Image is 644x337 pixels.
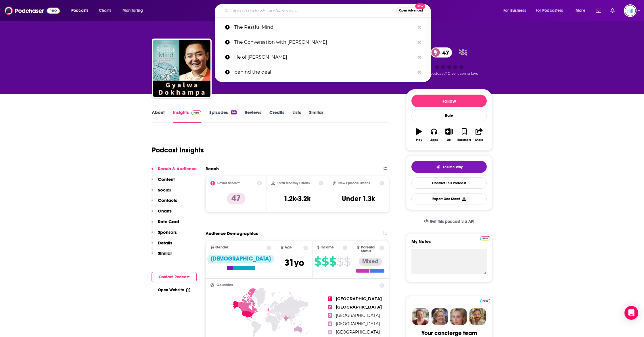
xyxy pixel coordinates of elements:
a: Podchaser - Follow, Share and Rate Podcasts [5,5,60,16]
button: open menu [499,6,533,15]
a: Lists [292,110,301,123]
h1: Podcast Insights [152,146,204,154]
span: Get this podcast via API [430,219,474,224]
div: Search podcasts, credits, & more... [220,4,436,17]
span: $ [344,257,350,266]
h2: Total Monthly Listens [277,181,310,185]
a: Contact This Podcast [411,177,487,189]
div: Mixed [359,258,382,266]
button: open menu [67,6,96,15]
span: Gender [215,246,228,249]
button: Contacts [152,198,177,208]
button: Bookmark [457,125,471,145]
span: Age [285,246,292,249]
img: User Profile [624,4,637,17]
span: [GEOGRAPHIC_DATA] [336,313,380,318]
img: Sydney Profile [412,308,429,325]
button: Open AdvancedNew [396,7,425,14]
img: Barbara Profile [431,308,448,325]
div: Your concierge team [421,330,477,337]
p: Social [158,187,171,193]
span: 1 [328,296,332,301]
button: Follow [411,95,487,107]
img: tell me why sparkle [436,165,440,169]
a: behind the deal [215,65,431,80]
div: Share [475,138,483,142]
button: Share [472,125,487,145]
a: Show notifications dropdown [608,6,617,16]
div: Apps [430,138,438,142]
a: The Conversation with [PERSON_NAME] [215,35,431,50]
img: Podchaser Pro [480,236,490,241]
span: 47 [436,47,452,58]
img: The Restful Mind [153,40,210,97]
span: 2 [328,305,332,309]
img: Jules Profile [450,308,467,325]
span: Good podcast? Give it some love! [419,71,479,76]
span: $ [337,257,343,266]
span: Monitoring [122,7,143,15]
span: Countries [216,283,233,287]
a: life of [PERSON_NAME] [215,50,431,65]
span: New [415,3,425,9]
button: Play [411,125,426,145]
a: Pro website [480,235,490,241]
span: Tell Me Why [443,165,463,169]
p: The Conversation with Clinton M Padgett [234,35,415,50]
span: Open Advanced [399,9,423,12]
button: open menu [532,6,572,15]
span: Charts [99,7,111,15]
p: Similar [158,250,172,256]
a: Get this podcast via API [419,215,479,229]
div: Bookmark [457,138,471,142]
p: 47 [227,193,246,204]
button: Reach & Audience [152,166,197,177]
a: Episodes44 [209,110,237,123]
span: $ [314,257,321,266]
span: 5 [328,330,332,334]
a: Open Website [158,288,190,292]
span: [GEOGRAPHIC_DATA] [336,330,380,335]
span: Logged in as podglomerate [624,4,637,17]
p: The Restful Mind [234,20,415,35]
span: 31 yo [284,257,304,268]
span: 3 [328,313,332,318]
span: $ [329,257,336,266]
a: 47 [431,47,452,58]
img: Podchaser Pro [191,110,201,115]
h2: Power Score™ [217,181,240,185]
span: [GEOGRAPHIC_DATA] [336,305,382,310]
div: 44 [231,110,237,114]
span: [GEOGRAPHIC_DATA] [336,321,380,326]
a: Show notifications dropdown [594,6,603,16]
label: My Notes [411,239,487,249]
p: Details [158,240,172,246]
p: Reach & Audience [158,166,197,171]
img: Jon Profile [469,308,486,325]
button: Social [152,187,171,198]
span: 4 [328,321,332,326]
div: Open Intercom Messenger [624,306,638,320]
p: Sponsors [158,229,177,235]
button: Export One-Sheet [411,193,487,204]
div: List [447,138,451,142]
h2: Audience Demographics [206,231,258,236]
button: List [442,125,457,145]
button: Apps [426,125,441,145]
div: 47Good podcast? Give it some love! [406,44,492,79]
h3: 1.2k-3.2k [284,194,310,203]
button: Similar [152,250,172,261]
button: Content [152,177,175,187]
button: tell me why sparkleTell Me Why [411,161,487,173]
a: Credits [269,110,284,123]
p: Charts [158,208,172,214]
span: Podcasts [71,7,88,15]
span: For Business [503,7,526,15]
a: Charts [95,6,115,15]
a: InsightsPodchaser Pro [173,110,201,123]
span: [GEOGRAPHIC_DATA] [336,296,382,301]
p: life of caesar [234,50,415,65]
div: [DEMOGRAPHIC_DATA] [207,255,274,263]
p: Contacts [158,198,177,203]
